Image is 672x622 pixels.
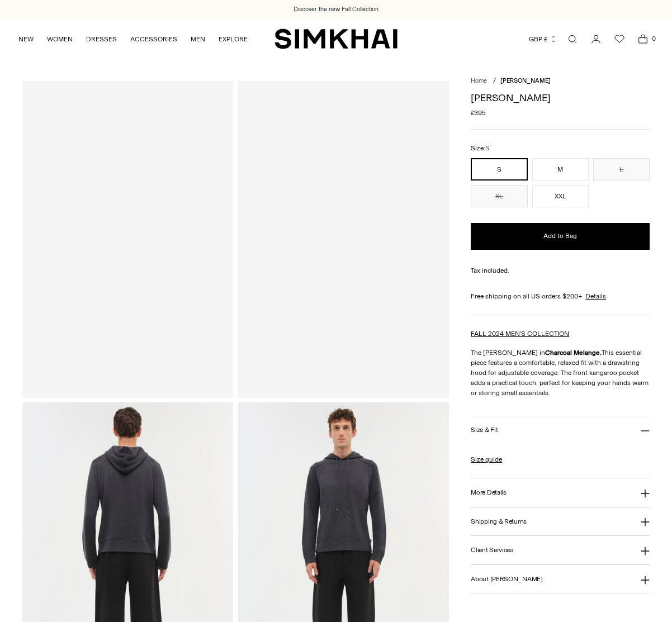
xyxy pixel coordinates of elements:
[471,108,486,118] span: £395
[471,416,650,445] button: Size & Fit
[471,348,650,398] p: The [PERSON_NAME] in This essential piece features a comfortable, relaxed fit with a drawstring h...
[471,223,650,250] button: Add to Bag
[86,27,117,51] a: DRESSES
[493,77,496,86] div: /
[130,27,177,51] a: ACCESSORIES
[632,28,654,50] a: Open cart modal
[471,77,487,84] a: Home
[22,81,234,397] a: Eric Hoodie
[471,576,542,583] h3: About [PERSON_NAME]
[471,489,506,496] h3: More Details
[561,28,584,50] a: Open search modal
[471,478,650,507] button: More Details
[471,536,650,564] button: Client Services
[532,185,589,207] button: XXL
[18,27,34,51] a: NEW
[471,454,502,464] a: Size guide
[471,77,650,86] nav: breadcrumbs
[47,27,73,51] a: WOMEN
[471,330,569,338] a: FALL 2024 MEN'S COLLECTION
[471,143,489,154] label: Size:
[593,158,650,181] button: L
[529,27,557,51] button: GBP £
[471,265,650,276] div: Tax included.
[471,185,527,207] button: XL
[608,28,631,50] a: Wishlist
[545,349,602,357] strong: Charcoal Melange.
[543,231,577,241] span: Add to Bag
[471,547,513,554] h3: Client Services
[219,27,248,51] a: EXPLORE
[585,291,606,301] a: Details
[238,81,449,397] a: Eric Hoodie
[471,518,527,525] h3: Shipping & Returns
[471,291,650,301] div: Free shipping on all US orders $200+
[294,5,378,14] a: Discover the new Fall Collection
[485,145,489,152] span: S
[471,93,650,103] h1: [PERSON_NAME]
[585,28,607,50] a: Go to the account page
[471,507,650,536] button: Shipping & Returns
[471,565,650,593] button: About [PERSON_NAME]
[471,426,498,434] h3: Size & Fit
[191,27,205,51] a: MEN
[532,158,589,181] button: M
[275,28,397,50] a: SIMKHAI
[649,34,659,44] span: 0
[471,158,527,181] button: S
[500,77,551,84] span: [PERSON_NAME]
